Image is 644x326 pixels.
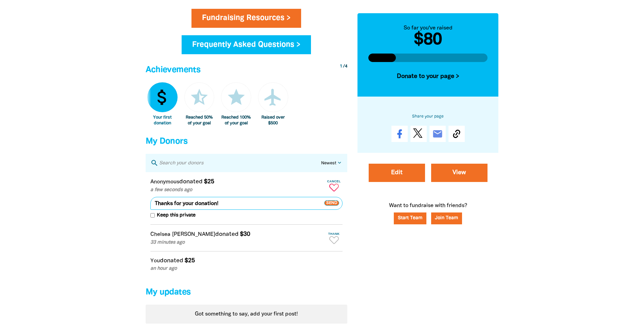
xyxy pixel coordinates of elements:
[185,258,195,263] em: $25
[146,63,347,77] h4: Achievements
[226,87,246,107] i: star
[152,87,172,107] i: attach_money
[146,305,347,324] div: Got something to say, add your first post!
[326,180,343,183] span: Cancel
[150,186,324,194] p: a few seconds ago
[146,288,191,296] span: My updates
[184,115,215,126] div: Reached 50% of your goal
[258,115,288,126] div: Raised over $500
[150,213,155,218] input: Keep this private
[155,212,196,219] span: Keep this private
[357,202,499,235] p: Want to fundraise with friends?
[172,232,215,237] em: [PERSON_NAME]
[150,180,179,184] em: Anonymous
[150,197,343,210] textarea: Thanks for your donation!
[394,212,426,224] a: Start Team
[160,258,183,263] span: donated
[263,87,283,107] i: airplanemode_active
[369,164,425,182] a: Edit
[179,179,203,184] span: donated
[150,232,170,237] em: Chelsea
[150,212,196,219] label: Keep this private
[182,35,311,54] a: Frequently Asked Questions >
[448,126,465,142] button: Copy Link
[340,63,347,70] div: / 4
[146,138,187,145] span: My Donors
[324,197,343,209] button: Send
[410,126,427,142] a: Post
[191,9,301,28] a: Fundraising Resources >
[368,32,488,48] h2: $80
[432,128,443,139] i: email
[189,87,209,107] i: star_half
[215,231,239,237] span: donated
[221,115,251,126] div: Reached 100% of your goal
[146,305,347,324] div: Paginated content
[150,259,160,263] em: You
[150,265,324,272] p: an hour ago
[431,212,462,224] button: Join Team
[324,201,339,206] span: Send
[147,115,178,126] div: Your first donation
[368,113,488,120] h6: Share your page
[159,159,321,167] input: Search your donors
[429,126,446,142] a: email
[146,172,347,277] div: Paginated content
[391,126,408,142] a: Share
[150,239,324,246] p: 33 minutes ago
[340,64,342,68] span: 1
[204,179,214,184] em: $25
[326,232,343,236] span: Thank
[431,164,487,182] a: View
[240,231,250,237] em: $30
[368,24,488,32] div: So far you've raised
[326,177,343,194] button: Cancel
[368,67,488,86] button: Donate to your page >
[150,159,159,167] i: search
[326,229,343,247] button: Thank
